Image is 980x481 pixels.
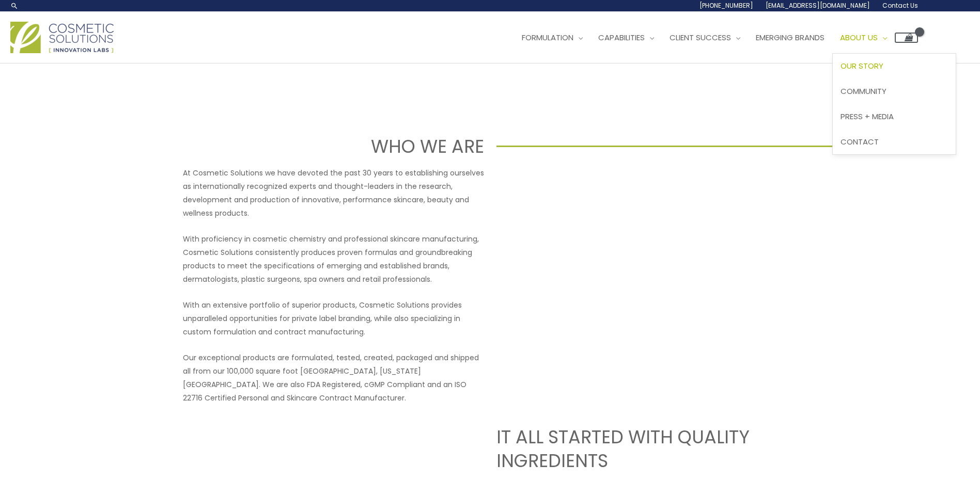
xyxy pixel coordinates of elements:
[10,2,19,10] a: Search icon link
[882,1,918,10] span: Contact Us
[598,32,645,43] span: Capabilities
[841,111,894,122] span: Press + Media
[506,22,918,53] nav: Site Navigation
[833,54,956,79] a: Our Story
[522,32,573,43] span: Formulation
[699,1,753,10] span: [PHONE_NUMBER]
[183,232,484,286] p: With proficiency in cosmetic chemistry and professional skincare manufacturing, Cosmetic Solution...
[64,134,484,159] h1: WHO WE ARE
[895,33,918,43] a: View Shopping Cart, empty
[841,136,879,147] span: Contact
[10,22,114,53] img: Cosmetic Solutions Logo
[514,22,590,53] a: Formulation
[756,32,825,43] span: Emerging Brands
[183,298,484,339] p: With an extensive portfolio of superior products, Cosmetic Solutions provides unparalleled opport...
[833,129,956,154] a: Contact
[662,22,748,53] a: Client Success
[183,351,484,405] p: Our exceptional products are formulated, tested, created, packaged and shipped all from our 100,0...
[833,104,956,129] a: Press + Media
[766,1,870,10] span: [EMAIL_ADDRESS][DOMAIN_NAME]
[840,32,878,43] span: About Us
[496,166,798,335] iframe: Get to know Cosmetic Solutions Private Label Skin Care
[590,22,662,53] a: Capabilities
[841,86,886,97] span: Community
[832,22,895,53] a: About Us
[183,166,484,220] p: At Cosmetic Solutions we have devoted the past 30 years to establishing ourselves as internationa...
[670,32,731,43] span: Client Success
[841,60,883,71] span: Our Story
[833,79,956,104] a: Community
[748,22,832,53] a: Emerging Brands
[496,425,798,472] h2: IT ALL STARTED WITH QUALITY INGREDIENTS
